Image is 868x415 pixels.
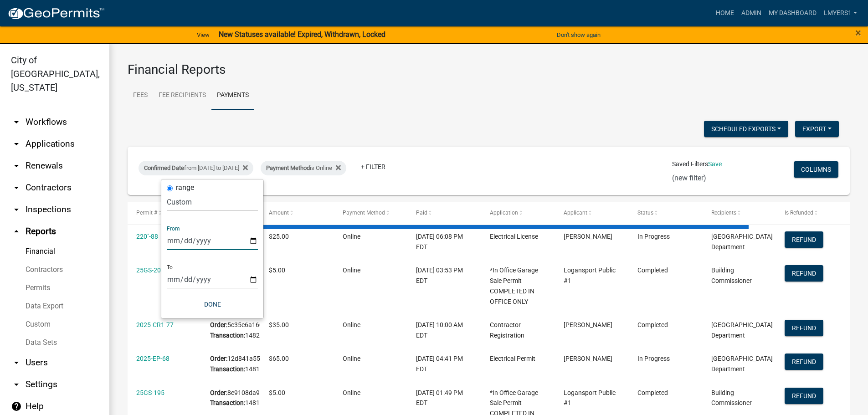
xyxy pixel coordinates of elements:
[416,231,472,252] div: [DATE] 06:08 PM EDT
[711,355,773,373] span: Logansport Building Department
[416,265,472,286] div: [DATE] 03:53 PM EDT
[712,5,738,22] a: Home
[11,357,22,368] i: arrow_drop_down
[637,233,670,240] span: In Progress
[481,202,555,224] datatable-header-cell: Application
[738,5,765,22] a: Admin
[564,355,612,362] span: Armando villafana pedraza
[343,210,385,216] span: Payment Method
[139,161,253,175] div: from [DATE] to [DATE]
[785,325,823,332] wm-modal-confirm: Refund Payment
[343,233,360,240] span: Online
[564,210,587,216] span: Applicant
[136,233,158,240] a: 220"-88
[343,266,360,274] span: Online
[128,202,201,224] datatable-header-cell: Permit #
[210,355,227,362] b: Order:
[765,5,820,22] a: My Dashboard
[553,27,604,42] button: Don't show again
[490,355,535,362] span: Electrical Permit
[128,81,153,110] a: Fees
[785,210,813,216] span: Is Refunded
[776,202,850,224] datatable-header-cell: Is Refunded
[269,233,289,240] span: $25.00
[637,210,653,216] span: Status
[672,159,708,169] span: Saved Filters
[269,355,289,362] span: $65.00
[564,266,616,284] span: Logansport Public #1
[343,355,360,362] span: Online
[136,389,164,396] a: 25GS-195
[210,354,251,374] div: 12d841a55c4d48f9bfa155d52d64f657 14819413
[167,296,258,313] button: Done
[416,210,427,216] span: Paid
[210,389,227,396] b: Order:
[564,233,612,240] span: Bradley Utterback
[11,182,22,193] i: arrow_drop_down
[210,321,227,328] b: Order:
[210,320,251,341] div: 5c35e6a160804455b0382705fab84227 14823279
[407,202,481,224] datatable-header-cell: Paid
[269,210,289,216] span: Amount
[136,321,174,328] a: 2025-CR1-77
[555,202,629,224] datatable-header-cell: Applicant
[708,160,722,168] a: Save
[11,379,22,390] i: arrow_drop_down
[11,401,22,412] i: help
[269,321,289,328] span: $35.00
[153,81,211,110] a: Fee Recipients
[785,270,823,277] wm-modal-confirm: Refund Payment
[785,393,823,400] wm-modal-confirm: Refund Payment
[11,117,22,128] i: arrow_drop_down
[136,266,164,274] a: 25GS-202
[269,266,285,274] span: $5.00
[269,389,285,396] span: $5.00
[11,160,22,171] i: arrow_drop_down
[490,210,518,216] span: Application
[795,121,839,137] button: Export
[219,30,385,39] strong: New Statuses available! Expired, Withdrawn, Locked
[629,202,703,224] datatable-header-cell: Status
[490,321,524,339] span: Contractor Registration
[416,320,472,341] div: [DATE] 10:00 AM EDT
[702,202,776,224] datatable-header-cell: Recipients
[261,161,346,175] div: is Online
[490,266,538,305] span: *In Office Garage Sale Permit COMPLETED IN OFFICE ONLY
[416,388,472,409] div: [DATE] 01:49 PM EDT
[260,202,334,224] datatable-header-cell: Amount
[11,226,22,237] i: arrow_drop_up
[11,204,22,215] i: arrow_drop_down
[637,389,668,396] span: Completed
[211,81,254,110] a: Payments
[144,164,184,171] span: Confirmed Date
[711,210,736,216] span: Recipients
[785,359,823,366] wm-modal-confirm: Refund Payment
[564,389,616,407] span: Logansport Public #1
[637,355,670,362] span: In Progress
[490,233,538,240] span: Electrical License
[711,266,752,284] span: Building Commissioner
[704,121,788,137] button: Scheduled Exports
[785,236,823,244] wm-modal-confirm: Refund Payment
[637,321,668,328] span: Completed
[210,332,245,339] b: Transaction:
[136,355,169,362] a: 2025-EP-68
[193,27,213,42] a: View
[785,265,823,282] button: Refund
[711,321,773,339] span: Logansport Building Department
[11,138,22,149] i: arrow_drop_down
[210,388,251,409] div: 8e9108da96b2419a8df2af7577f621da 14817704
[128,62,850,77] h3: Financial Reports
[820,5,861,22] a: lmyers1
[343,321,360,328] span: Online
[637,266,668,274] span: Completed
[266,164,310,171] span: Payment Method
[210,399,245,406] b: Transaction:
[354,159,393,175] a: + Filter
[855,27,861,38] button: Close
[136,210,157,216] span: Permit #
[794,161,838,178] button: Columns
[855,26,861,39] span: ×
[334,202,407,224] datatable-header-cell: Payment Method
[416,354,472,374] div: [DATE] 04:41 PM EDT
